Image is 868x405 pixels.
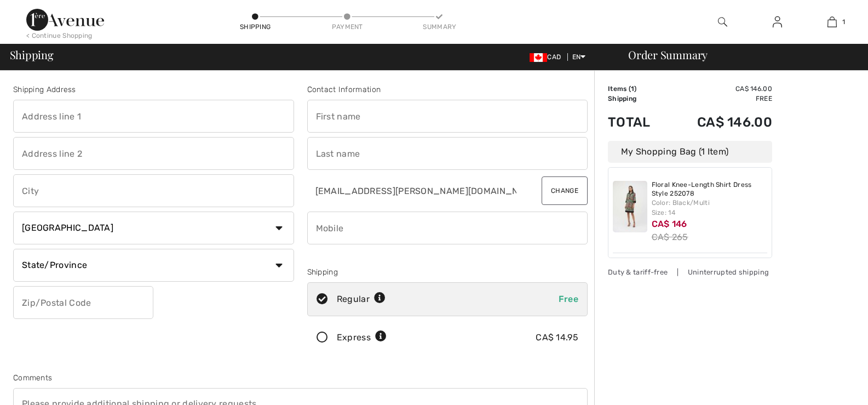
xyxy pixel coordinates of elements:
[337,293,386,306] div: Regular
[13,286,153,319] input: Zip/Postal Code
[805,15,859,28] a: 1
[423,22,456,32] div: Summary
[307,266,588,278] div: Shipping
[13,174,294,207] input: City
[764,15,791,29] a: Sign In
[615,49,861,60] div: Order Summary
[331,22,364,32] div: Payment
[307,137,588,170] input: Last name
[542,176,588,205] button: Change
[613,181,647,232] img: Floral Knee-Length Shirt Dress Style 252078
[652,219,687,229] span: CA$ 146
[652,232,688,242] s: CA$ 265
[13,137,294,170] input: Address line 2
[631,85,634,93] span: 1
[530,53,547,62] img: Canadian Dollar
[652,198,768,218] div: Color: Black/Multi Size: 14
[667,94,772,104] td: Free
[667,104,772,141] td: CA$ 146.00
[608,141,772,163] div: My Shopping Bag (1 Item)
[536,331,578,344] div: CA$ 14.95
[773,15,782,28] img: My Info
[307,174,518,207] input: E-mail
[26,9,104,31] img: 1ère Avenue
[13,100,294,133] input: Address line 1
[559,294,578,304] span: Free
[10,49,54,60] span: Shipping
[667,84,772,94] td: CA$ 146.00
[608,84,667,94] td: Items ( )
[530,53,565,61] span: CAD
[307,212,588,244] input: Mobile
[307,84,588,95] div: Contact Information
[13,84,294,95] div: Shipping Address
[652,181,768,198] a: Floral Knee-Length Shirt Dress Style 252078
[718,15,727,28] img: search the website
[827,15,837,28] img: My Bag
[608,94,667,104] td: Shipping
[13,372,588,384] div: Comments
[608,104,667,141] td: Total
[337,331,387,344] div: Express
[842,17,845,27] span: 1
[307,100,588,133] input: First name
[608,267,772,277] div: Duty & tariff-free | Uninterrupted shipping
[26,31,93,41] div: < Continue Shopping
[572,53,586,61] span: EN
[239,22,272,32] div: Shipping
